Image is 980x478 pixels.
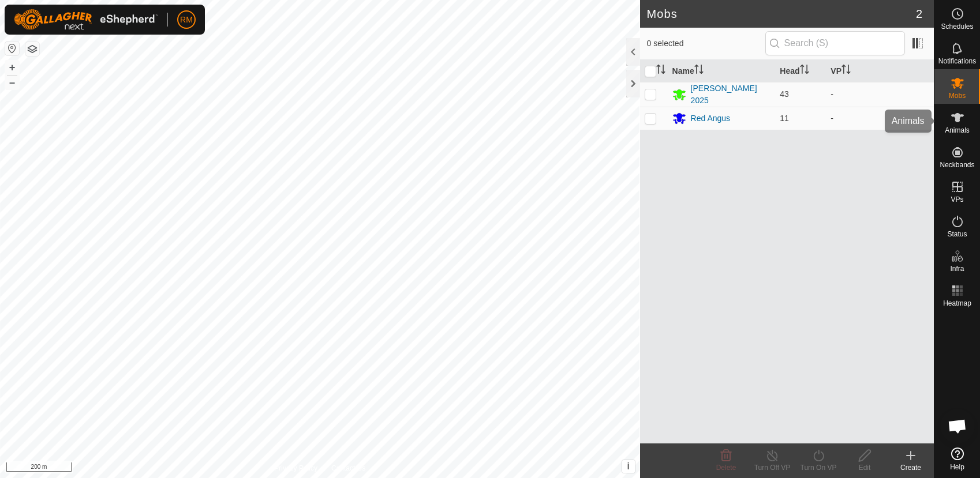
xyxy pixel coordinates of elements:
span: Help [950,464,964,471]
span: 43 [780,89,789,99]
span: RM [180,14,193,26]
span: Heatmap [943,300,971,307]
h2: Mobs [647,7,916,21]
button: – [5,76,19,89]
span: Neckbands [940,161,974,168]
span: i [627,461,629,471]
span: Delete [716,464,736,472]
a: Contact Us [331,463,365,473]
span: 2 [916,5,922,22]
span: Mobs [949,92,966,99]
span: 11 [780,114,789,123]
span: Notifications [938,58,976,65]
a: Privacy Policy [274,463,317,473]
p-sorticon: Activate to sort [841,66,851,76]
th: Name [668,60,776,82]
button: Map Layers [25,42,39,56]
span: Animals [945,127,970,134]
span: 0 selected [647,37,765,50]
p-sorticon: Activate to sort [694,66,704,76]
button: + [5,61,19,74]
td: - [826,107,934,130]
span: Schedules [941,23,973,30]
img: Gallagher Logo [14,9,158,30]
th: Head [775,60,826,82]
a: Open chat [940,409,975,443]
p-sorticon: Activate to sort [656,66,665,76]
a: Help [934,443,980,475]
input: Search (S) [765,31,905,55]
div: Red Angus [691,112,731,125]
div: Create [888,462,934,473]
span: Infra [950,265,964,272]
span: Status [947,231,967,238]
span: VPs [951,196,963,203]
button: Reset Map [5,42,19,55]
div: Turn Off VP [749,462,795,473]
td: - [826,82,934,107]
th: VP [826,60,934,82]
p-sorticon: Activate to sort [800,66,809,76]
div: Edit [841,462,888,473]
div: Turn On VP [795,462,841,473]
button: i [622,460,635,473]
div: [PERSON_NAME] 2025 [691,82,771,107]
